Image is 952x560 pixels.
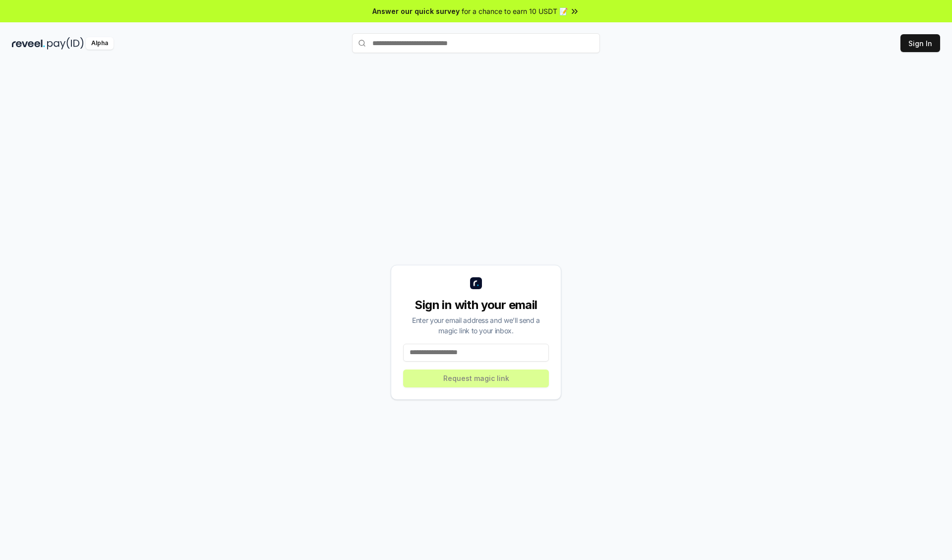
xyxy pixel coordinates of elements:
div: Sign in with your email [403,297,549,313]
img: logo_small [470,277,482,289]
img: reveel_dark [12,37,45,50]
img: pay_id [47,37,84,50]
span: Answer our quick survey [372,6,460,16]
button: Sign In [900,34,940,52]
div: Alpha [86,37,114,50]
span: for a chance to earn 10 USDT 📝 [462,6,568,16]
div: Enter your email address and we’ll send a magic link to your inbox. [403,315,549,336]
